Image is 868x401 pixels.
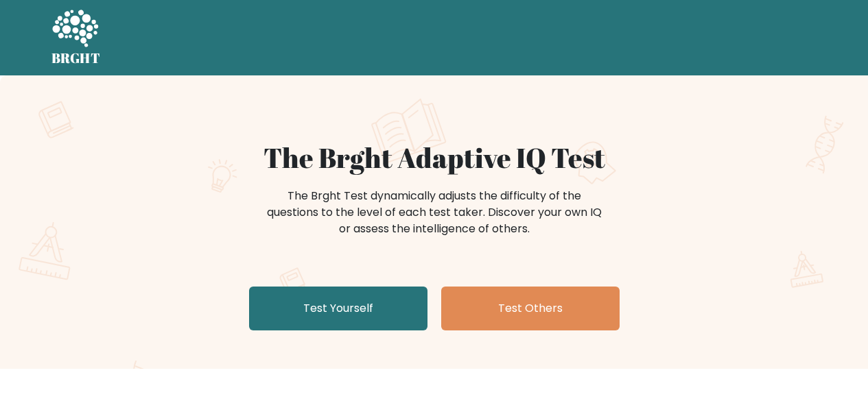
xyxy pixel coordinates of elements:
h5: BRGHT [51,50,101,66]
div: The Brght Test dynamically adjusts the difficulty of the questions to the level of each test take... [263,188,606,237]
a: BRGHT [51,5,101,70]
a: Test Others [441,287,620,330]
a: Test Yourself [249,287,427,330]
h1: The Brght Adaptive IQ Test [99,141,769,174]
